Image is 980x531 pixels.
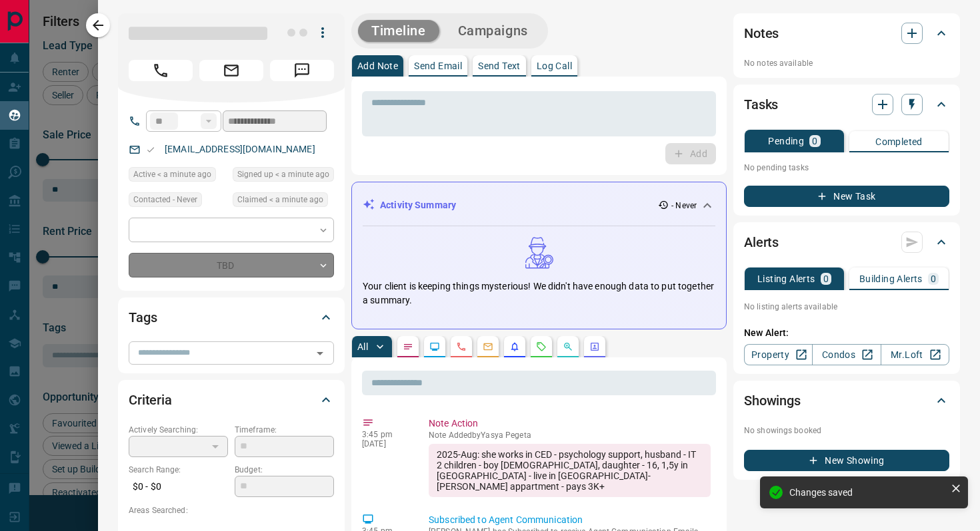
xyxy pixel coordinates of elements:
button: Timeline [358,20,439,42]
p: New Alert: [744,326,949,340]
p: Listing Alerts [757,274,815,283]
p: 3:45 pm [362,430,409,439]
div: Tags [129,301,334,333]
a: Condos [812,344,881,365]
a: Mr.Loft [881,344,949,365]
span: Signed up < a minute ago [237,168,329,181]
div: TBD [129,253,334,277]
p: Timeframe: [235,424,334,436]
p: Areas Searched: [129,504,334,516]
svg: Lead Browsing Activity [429,341,440,352]
div: Criteria [129,384,334,416]
p: Note Action [429,417,711,431]
svg: Requests [536,341,547,352]
span: Message [270,60,334,81]
p: Log Call [537,61,572,71]
p: No pending tasks [744,158,949,178]
p: Note Added by Yasya Pegeta [429,431,711,440]
h2: Notes [744,23,779,44]
p: All [357,342,368,351]
div: 2025-Aug: she works in CED - psychology support, husband - IT 2 children - boy [DEMOGRAPHIC_DATA]... [429,444,711,497]
p: $0 - $0 [129,476,228,498]
p: [DATE] [362,439,409,448]
div: Changes saved [789,487,945,498]
p: Actively Searching: [129,424,228,436]
h2: Criteria [129,389,172,411]
a: [EMAIL_ADDRESS][DOMAIN_NAME] [165,144,315,154]
p: No showings booked [744,425,949,437]
h2: Tags [129,307,157,328]
span: Claimed < a minute ago [237,193,323,206]
svg: Opportunities [563,341,573,352]
button: Campaigns [445,20,541,42]
h2: Tasks [744,94,778,115]
p: 0 [823,274,829,283]
svg: Emails [483,341,493,352]
svg: Calls [456,341,467,352]
div: Notes [744,17,949,49]
p: - Never [671,200,697,212]
div: Tasks [744,88,949,120]
div: Alerts [744,226,949,258]
svg: Email Valid [146,145,155,154]
svg: Listing Alerts [509,341,520,352]
p: Building Alerts [859,274,923,283]
div: Wed Aug 13 2025 [233,167,334,186]
p: No listing alerts available [744,301,949,313]
a: Property [744,344,813,365]
p: No notes available [744,57,949,69]
p: Pending [768,136,804,146]
p: Send Text [478,61,521,71]
p: Search Range: [129,464,228,476]
p: Completed [875,137,923,146]
span: Contacted - Never [133,193,197,206]
div: Wed Aug 13 2025 [233,192,334,211]
p: Subscribed to Agent Communication [429,513,711,527]
p: 0 [812,136,817,146]
p: Budget: [235,464,334,476]
span: Email [199,60,263,81]
div: Showings [744,385,949,417]
p: Send Email [414,61,462,71]
div: Activity Summary- Never [363,193,715,218]
svg: Agent Actions [589,341,600,352]
span: Call [129,60,193,81]
svg: Notes [403,341,413,352]
button: New Showing [744,450,949,471]
button: New Task [744,186,949,207]
h2: Showings [744,390,801,411]
h2: Alerts [744,232,779,253]
p: Your client is keeping things mysterious! We didn't have enough data to put together a summary. [363,279,715,307]
p: Activity Summary [380,198,456,212]
button: Open [311,344,329,363]
p: 0 [931,274,936,283]
div: Wed Aug 13 2025 [129,167,226,186]
span: Active < a minute ago [133,168,211,181]
p: Add Note [357,61,398,71]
